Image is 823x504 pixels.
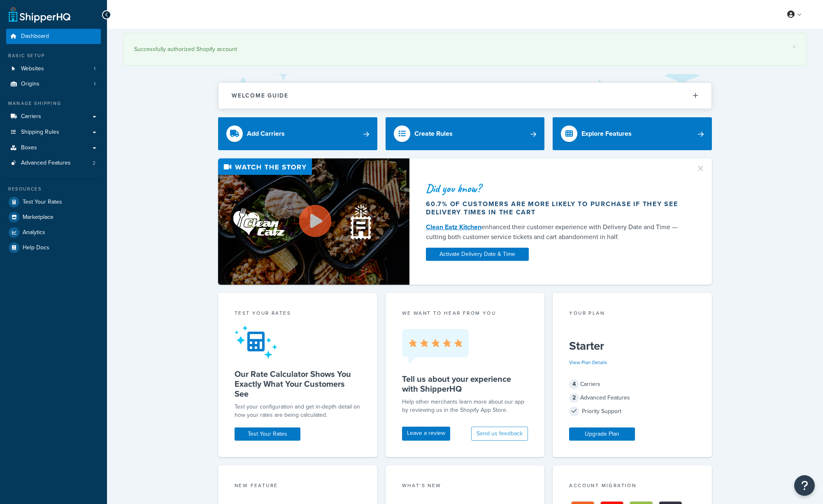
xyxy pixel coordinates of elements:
a: Websites1 [6,61,101,77]
div: Test your rates [235,309,361,319]
a: Analytics [6,225,101,240]
p: we want to hear from you [402,309,528,317]
div: Explore Features [581,128,632,139]
a: Leave a review [402,427,450,441]
div: Did you know? [426,183,686,194]
div: What's New [402,482,528,491]
a: Help Docs [6,240,101,255]
button: Send us feedback [471,427,528,441]
div: enhanced their customer experience with Delivery Date and Time — cutting both customer service ti... [426,222,686,242]
li: Advanced Features [6,156,101,171]
span: Help Docs [23,244,49,251]
div: Basic Setup [6,52,101,59]
a: View Plan Details [569,359,607,366]
div: 60.7% of customers are more likely to purchase if they see delivery times in the cart [426,200,686,216]
a: Advanced Features2 [6,156,101,171]
div: Test your configuration and get in-depth detail on how your rates are being calculated. [235,403,361,419]
a: Clean Eatz Kitchen [426,222,481,232]
div: New Feature [235,482,361,491]
a: Test Your Rates [6,195,101,209]
span: Advanced Features [21,160,71,167]
a: Test Your Rates [235,427,300,441]
h5: Tell us about your experience with ShipperHQ [402,374,528,394]
span: Origins [21,81,40,88]
div: Create Rules [414,128,453,139]
span: Carriers [21,113,41,120]
a: Marketplace [6,210,101,225]
a: Shipping Rules [6,125,101,140]
div: Resources [6,186,101,193]
span: 4 [569,379,579,389]
div: Carriers [569,379,695,390]
span: Test Your Rates [23,199,62,206]
span: Analytics [23,229,45,236]
div: Priority Support [569,406,695,417]
h5: Starter [569,339,695,353]
a: Upgrade Plan [569,427,635,441]
button: Welcome Guide [219,83,711,109]
a: Boxes [6,140,101,156]
a: Origins1 [6,77,101,92]
a: Dashboard [6,29,101,44]
span: Shipping Rules [21,129,59,136]
span: Marketplace [23,214,53,221]
a: × [793,44,796,50]
a: Activate Delivery Date & Time [426,248,529,261]
li: Websites [6,61,101,77]
span: 1 [94,81,95,88]
a: Create Rules [386,117,545,150]
a: Carriers [6,109,101,124]
span: Dashboard [21,33,49,40]
div: Account Migration [569,482,695,491]
div: Add Carriers [247,128,285,139]
div: Advanced Features [569,392,695,404]
span: 2 [93,160,95,167]
div: Your Plan [569,309,695,319]
div: Successfully authorized Shopify account [134,44,796,55]
h5: Our Rate Calculator Shows You Exactly What Your Customers See [235,369,361,399]
button: Open Resource Center [794,475,815,496]
span: Boxes [21,144,37,151]
a: Explore Features [553,117,712,150]
div: Manage Shipping [6,100,101,107]
a: Add Carriers [218,117,377,150]
span: 1 [94,65,95,72]
li: Origins [6,77,101,92]
img: Video thumbnail [218,158,409,285]
span: 2 [569,393,579,403]
p: Help other merchants learn more about our app by reviewing us in the Shopify App Store. [402,398,528,414]
span: Websites [21,65,44,72]
h2: Welcome Guide [232,93,288,99]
